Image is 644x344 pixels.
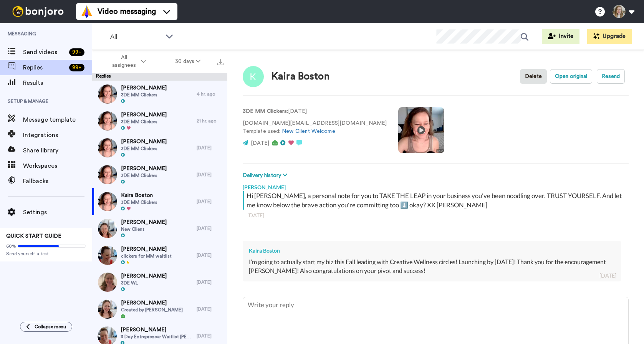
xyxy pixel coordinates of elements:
img: ab222c7f-f4b5-4efa-962d-6b1adaa0ce53-thumb.jpg [98,273,117,292]
div: [DATE] [197,252,223,258]
span: 3DE MM Clickers [121,92,167,98]
img: a42b4277-7497-4fa1-b8bb-f1c4eeecf023-thumb.jpg [98,299,117,319]
div: [PERSON_NAME] [243,180,629,191]
div: I’m going to actually start my biz this Fall leading with Creative Wellness circles! Launching by... [249,258,615,275]
span: [PERSON_NAME] [121,272,167,280]
a: [PERSON_NAME]3DE MM Clickers21 hr. ago [92,107,227,134]
img: 0a159f87-2de3-45b5-bb91-0abb64c7b8c6-thumb.jpg [98,111,117,131]
div: [DATE] [197,172,223,178]
span: [PERSON_NAME] [121,218,167,226]
span: Send videos [23,48,66,57]
a: [PERSON_NAME]3DE MM Clickers[DATE] [92,134,227,161]
div: Hi [PERSON_NAME], a personal note for you to TAKE THE LEAP in your business you've been noodling ... [247,191,627,210]
a: [PERSON_NAME]3DE MM Clickers4 hr. ago [92,81,227,107]
span: 3DE WL [121,280,167,286]
a: [PERSON_NAME]Created by [PERSON_NAME][DATE] [92,296,227,322]
button: Export all results that match these filters now. [215,56,226,67]
div: [DATE] [197,333,223,339]
div: Kaira Boston [272,71,329,82]
span: 3 Day Entrepreneur Waitlist [PERSON_NAME] [121,334,193,340]
img: 0642b901-7711-4b57-b59b-0dbd8547cd76-thumb.jpg [98,246,117,265]
span: Replies [23,63,66,72]
img: vm-color.svg [81,5,93,18]
span: 60% [6,243,16,249]
button: Open original [550,69,592,84]
div: Replies [92,73,227,81]
span: 3DE MM Clickers [121,172,167,179]
img: export.svg [217,59,223,65]
span: Fallbacks [23,177,92,186]
img: 0a159f87-2de3-45b5-bb91-0abb64c7b8c6-thumb.jpg [98,192,117,211]
span: Send yourself a test [6,251,86,257]
div: 21 hr. ago [197,118,223,124]
span: clickers for MM waitlist [121,253,172,259]
div: [DATE] [197,145,223,151]
button: All assignees [94,51,161,72]
span: New Client [121,226,167,232]
span: QUICK START GUIDE [6,233,61,239]
div: [DATE] [247,212,624,219]
span: Results [23,78,92,88]
img: bj-logo-header-white.svg [9,6,67,17]
img: Image of Kaira Boston [243,66,264,87]
span: 3DE MM Clickers [121,199,157,205]
span: All [110,32,162,41]
div: [DATE] [197,198,223,205]
button: Delivery history [243,171,290,180]
span: [PERSON_NAME] [121,299,183,307]
div: [DATE] [197,306,223,312]
button: Collapse menu [20,322,72,332]
a: New Client Welcome [282,129,335,134]
span: 3DE MM Clickers [121,146,167,152]
a: [PERSON_NAME]clickers for MM waitlist[DATE] [92,242,227,269]
span: [PERSON_NAME] [121,326,193,334]
span: Share library [23,146,92,155]
img: 0a159f87-2de3-45b5-bb91-0abb64c7b8c6-thumb.jpg [98,84,117,104]
div: Kaira Boston [249,247,615,255]
img: 0a159f87-2de3-45b5-bb91-0abb64c7b8c6-thumb.jpg [98,165,117,184]
span: Video messaging [98,6,156,17]
button: Delete [520,69,547,84]
div: [DATE] [599,272,616,279]
a: [PERSON_NAME]New Client[DATE] [92,215,227,242]
span: [PERSON_NAME] [121,84,167,92]
span: [PERSON_NAME] [121,111,167,119]
button: Invite [542,29,579,44]
a: Kaira Boston3DE MM Clickers[DATE] [92,188,227,215]
span: All assignees [108,54,139,69]
div: 99 + [69,64,84,71]
span: Settings [23,208,92,217]
span: Integrations [23,131,92,140]
span: [PERSON_NAME] [121,245,172,253]
button: 30 days [161,55,215,68]
span: [DATE] [251,141,269,146]
strong: 3DE MM Clickers [243,109,287,114]
p: [DOMAIN_NAME][EMAIL_ADDRESS][DOMAIN_NAME] Template used: [243,119,387,136]
button: Resend [597,69,625,84]
img: 0a159f87-2de3-45b5-bb91-0abb64c7b8c6-thumb.jpg [98,138,117,157]
span: Created by [PERSON_NAME] [121,307,183,313]
div: [DATE] [197,279,223,285]
span: Message template [23,115,92,124]
span: 3DE MM Clickers [121,119,167,125]
div: [DATE] [197,225,223,232]
img: db55dfc8-bad0-459c-9d55-394f0d27ec5a-thumb.jpg [98,219,117,238]
span: Collapse menu [35,324,66,330]
span: Workspaces [23,161,92,170]
div: 4 hr. ago [197,91,223,97]
span: Kaira Boston [121,192,157,199]
a: [PERSON_NAME]3DE MM Clickers[DATE] [92,161,227,188]
div: 99 + [69,48,84,56]
a: [PERSON_NAME]3DE WL[DATE] [92,269,227,296]
span: [PERSON_NAME] [121,138,167,146]
button: Upgrade [587,29,632,44]
p: : [DATE] [243,107,387,116]
span: [PERSON_NAME] [121,165,167,172]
